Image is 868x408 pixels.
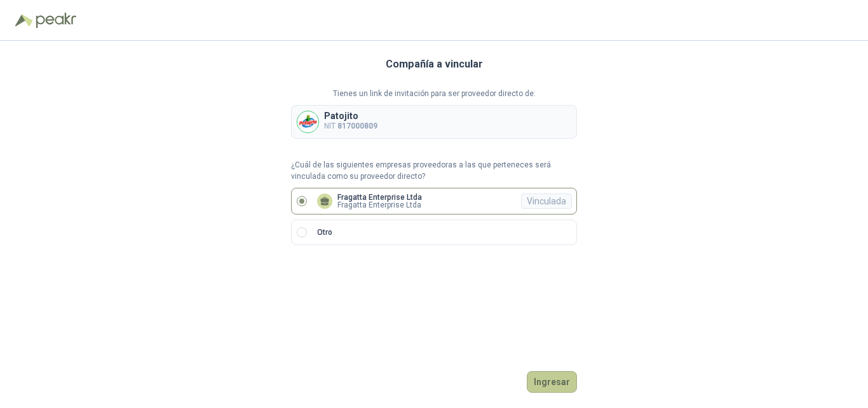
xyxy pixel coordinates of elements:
[291,88,577,100] p: Tienes un link de invitación para ser proveedor directo de:
[291,159,577,183] p: ¿Cuál de las siguientes empresas proveedoras a las que perteneces será vinculada como su proveedo...
[386,56,483,73] h3: Compañía a vincular
[324,111,377,120] p: Patojito
[521,193,572,209] div: Vinculada
[297,111,318,132] img: Company Logo
[36,13,76,28] img: Peakr
[527,371,577,393] button: Ingresar
[337,122,377,130] b: 817000809
[317,227,332,239] p: Otro
[337,201,422,209] p: Fragatta Enterprise Ltda
[15,14,33,27] img: Logo
[324,120,377,132] p: NIT
[337,193,422,201] p: Fragatta Enterprise Ltda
